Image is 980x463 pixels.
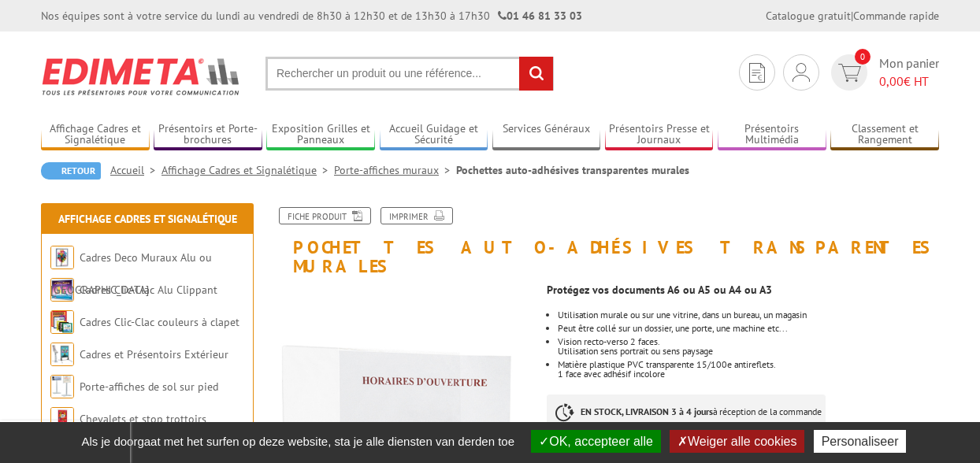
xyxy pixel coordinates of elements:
[41,122,150,148] a: Affichage Cadres et Signalétique
[74,435,523,448] span: Als je doorgaat met het surfen op deze website, sta je alle diensten van derden toe
[879,54,939,91] span: Mon panier
[853,9,939,23] a: Commande rapide
[334,163,456,177] a: Porte-affiches muraux
[558,360,939,369] p: Matière plastique PVC transparente 15/100e antireflets.
[605,122,714,148] a: Présentoirs Presse et Journaux
[41,162,101,180] a: Retour
[547,283,772,297] strong: Protégez vos documents A6 ou A5 ou A4 ou A3
[492,122,601,148] a: Services Généraux
[80,283,217,297] a: Cadres Clic-Clac Alu Clippant
[766,8,939,24] div: |
[814,430,907,453] button: Personaliseer (modaal venster)
[558,346,939,356] p: Utilisation sens portrait ou sens paysage
[855,49,870,65] span: 0
[110,163,161,177] a: Accueil
[456,162,689,178] li: Pochettes auto-adhésives transparentes murales
[50,246,74,269] img: Cadres Deco Muraux Alu ou Bois
[258,207,951,276] h1: Pochettes auto-adhésives transparentes murales
[80,380,218,394] a: Porte-affiches de sol sur pied
[154,122,262,148] a: Présentoirs et Porte-brochures
[558,310,939,320] li: Utilisation murale ou sur une vitrine, dans un bureau, un magasin
[41,47,242,106] img: Edimeta
[827,54,939,91] a: devis rapide 0 Mon panier 0,00€ HT
[718,122,826,148] a: Présentoirs Multimédia
[50,407,74,431] img: Chevalets et stop trottoirs
[519,57,553,91] input: rechercher
[547,394,826,429] p: à réception de la commande
[266,122,375,148] a: Exposition Grilles et Panneaux
[558,337,939,346] p: Vision recto-verso 2 faces.
[80,315,239,329] a: Cadres Clic-Clac couleurs à clapet
[50,375,74,398] img: Porte-affiches de sol sur pied
[498,9,582,23] strong: 01 46 81 33 03
[838,64,861,82] img: devis rapide
[558,324,939,333] li: Peut être collé sur un dossier, une porte, une machine etc...
[161,163,334,177] a: Affichage Cadres et Signalétique
[749,63,765,83] img: devis rapide
[58,212,237,226] a: Affichage Cadres et Signalétique
[80,412,206,426] a: Chevalets et stop trottoirs
[879,73,904,89] span: 0,00
[581,406,713,417] strong: EN STOCK, LIVRAISON 3 à 4 jours
[558,369,939,379] p: 1 face avec adhésif incolore
[279,207,371,224] a: Fiche produit
[41,8,582,24] div: Nos équipes sont à votre service du lundi au vendredi de 8h30 à 12h30 et de 13h30 à 17h30
[670,430,804,453] button: Weiger alle cookies
[50,250,212,297] a: Cadres Deco Muraux Alu ou [GEOGRAPHIC_DATA]
[830,122,939,148] a: Classement et Rangement
[531,430,661,453] button: OK, accepteer alle
[380,122,488,148] a: Accueil Guidage et Sécurité
[50,310,74,334] img: Cadres Clic-Clac couleurs à clapet
[265,57,554,91] input: Rechercher un produit ou une référence...
[80,347,228,361] a: Cadres et Présentoirs Extérieur
[879,72,939,91] span: € HT
[793,63,810,82] img: devis rapide
[380,207,453,224] a: Imprimer
[766,9,851,23] a: Catalogue gratuit
[50,343,74,366] img: Cadres et Présentoirs Extérieur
